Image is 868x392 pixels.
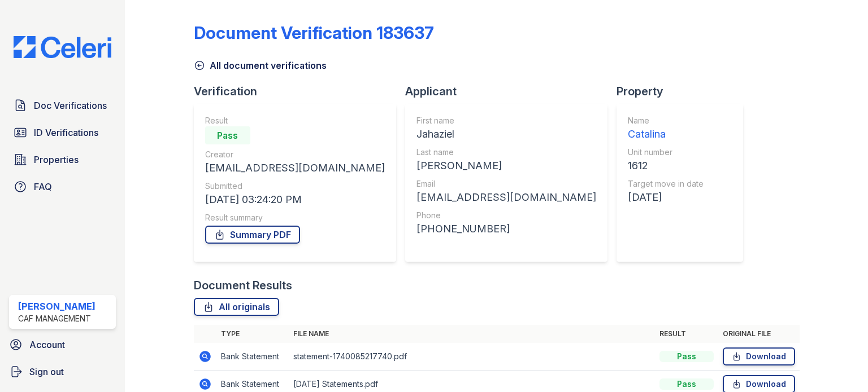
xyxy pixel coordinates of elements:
div: [DATE] 03:24:20 PM [205,192,385,208]
div: Target move in date [628,178,704,190]
a: Summary PDF [205,226,300,244]
div: Name [628,115,704,126]
div: Result summary [205,212,385,223]
div: Creator [205,149,385,160]
div: Submitted [205,180,385,192]
span: ID Verifications [34,126,98,139]
div: Phone [416,210,596,221]
div: Pass [659,378,714,390]
td: Bank Statement [216,343,289,371]
div: [PERSON_NAME] [18,299,96,313]
span: Doc Verifications [34,99,107,112]
div: Jahaziel [416,126,596,142]
div: First name [416,115,596,126]
a: ID Verifications [9,121,116,144]
div: Email [416,178,596,190]
th: Original file [718,325,800,343]
div: [PERSON_NAME] [416,158,596,174]
div: Unit number [628,147,704,158]
td: statement-1740085217740.pdf [289,343,655,371]
span: Properties [34,153,79,166]
a: All originals [194,298,279,316]
a: Account [5,333,120,356]
th: Result [655,325,718,343]
div: Document Verification 183637 [194,23,434,43]
div: Pass [205,126,250,144]
a: Properties [9,148,116,171]
div: Verification [194,83,405,99]
span: Sign out [29,365,64,378]
div: Result [205,115,385,126]
th: File name [289,325,655,343]
div: Document Results [194,278,292,293]
div: [EMAIL_ADDRESS][DOMAIN_NAME] [416,190,596,205]
a: Download [723,347,795,365]
div: Last name [416,147,596,158]
th: Type [216,325,289,343]
div: 1612 [628,158,704,174]
img: CE_Logo_Blue-a8612792a0a2168367f1c8372b55b34899dd931a85d93a1a3d3e32e68fde9ad4.png [5,36,120,58]
div: Applicant [405,83,617,99]
div: CAF Management [18,313,96,324]
div: [PHONE_NUMBER] [416,221,596,237]
div: Property [617,83,752,99]
a: Name Catalina [628,115,704,142]
a: Sign out [5,360,120,383]
a: FAQ [9,175,116,198]
a: Doc Verifications [9,94,116,117]
div: [DATE] [628,190,704,205]
div: Catalina [628,126,704,142]
a: All document verifications [194,59,327,72]
div: Pass [659,351,714,362]
span: FAQ [34,180,52,193]
div: [EMAIL_ADDRESS][DOMAIN_NAME] [205,160,385,176]
span: Account [29,338,65,351]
